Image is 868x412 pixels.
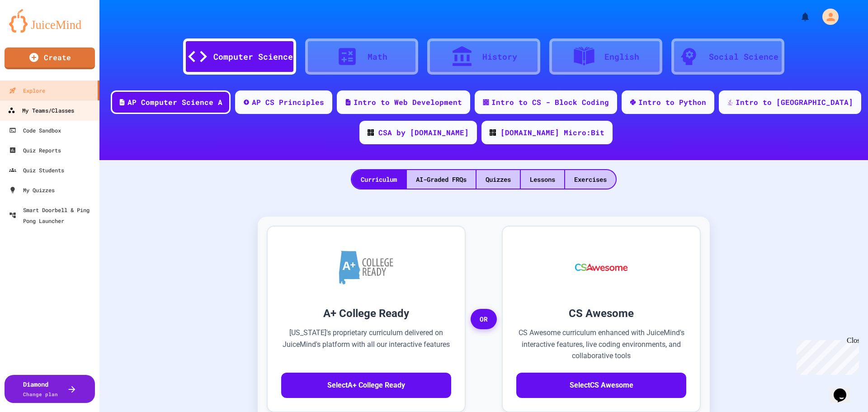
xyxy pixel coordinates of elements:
[830,376,859,403] iframe: chat widget
[490,129,496,136] img: CODE_logo_RGB.png
[566,240,637,294] img: CS Awesome
[4,4,62,57] div: Chat with us now!Close
[9,125,61,136] div: Code Sandbox
[407,170,476,189] div: AI-Graded FRQs
[352,170,406,189] div: Curriculum
[281,305,451,322] h3: A+ College Ready
[368,51,387,63] div: Math
[252,97,324,108] div: AP CS Principles
[213,51,293,63] div: Computer Science
[604,51,639,63] div: English
[9,145,61,156] div: Quiz Reports
[9,165,64,175] div: Quiz Students
[638,97,706,108] div: Intro to Python
[565,170,616,189] div: Exercises
[5,375,95,403] button: DiamondChange plan
[516,305,686,322] h3: CS Awesome
[709,51,778,63] div: Social Science
[378,127,469,138] div: CSA by [DOMAIN_NAME]
[354,97,462,108] div: Intro to Web Development
[793,336,859,375] iframe: chat widget
[368,129,374,136] img: CODE_logo_RGB.png
[9,204,96,226] div: Smart Doorbell & Ping Pong Launcher
[521,170,564,189] div: Lessons
[491,97,609,108] div: Intro to CS - Block Coding
[9,85,45,96] div: Explore
[281,373,451,398] button: SelectA+ College Ready
[127,97,222,108] div: AP Computer Science A
[471,309,497,330] span: OR
[9,9,90,33] img: logo-orange.svg
[482,51,517,63] div: History
[23,379,58,398] div: Diamond
[5,47,95,69] a: Create
[736,97,853,108] div: Intro to [GEOGRAPHIC_DATA]
[813,6,841,27] div: My Account
[476,170,520,189] div: Quizzes
[516,373,686,398] button: SelectCS Awesome
[23,391,58,398] span: Change plan
[339,251,393,284] img: A+ College Ready
[9,185,55,195] div: My Quizzes
[281,327,451,362] p: [US_STATE]'s proprietary curriculum delivered on JuiceMind's platform with all our interactive fe...
[500,127,604,138] div: [DOMAIN_NAME] Micro:Bit
[516,327,686,362] p: CS Awesome curriculum enhanced with JuiceMind's interactive features, live coding environments, a...
[8,105,74,116] div: My Teams/Classes
[783,9,813,24] div: My Notifications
